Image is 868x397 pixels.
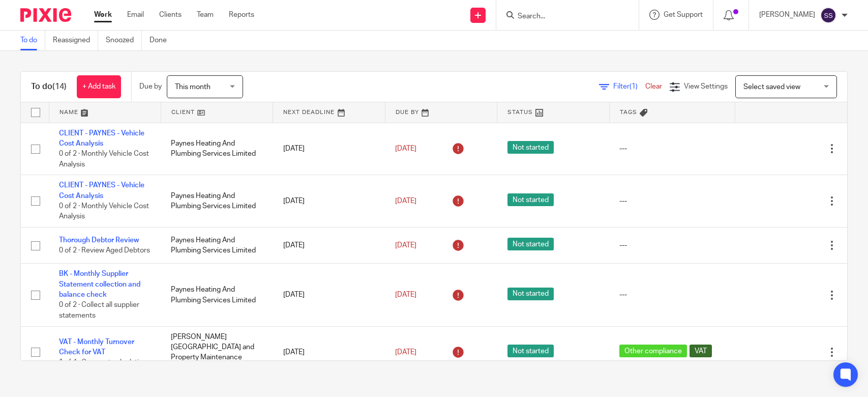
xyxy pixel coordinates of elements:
a: To do [20,31,45,50]
span: 0 of 2 · Monthly Vehicle Cost Analysis [59,150,149,168]
div: --- [619,144,725,154]
td: Paynes Heating And Plumbing Services Limited [161,228,273,264]
span: 0 of 2 · Review Aged Debtors [59,247,150,254]
a: Work [94,10,112,20]
a: CLIENT - PAYNES - Vehicle Cost Analysis [59,182,144,199]
span: This month [175,83,211,91]
span: 0 of 2 · Collect all supplier statements [59,302,139,320]
a: Done [149,31,174,50]
span: Select saved view [743,83,800,91]
span: VAT [690,345,712,357]
span: 0 of 2 · Monthly Vehicle Cost Analysis [59,203,149,220]
p: [PERSON_NAME] [759,10,815,20]
span: Get Support [664,11,703,18]
td: Paynes Heating And Plumbing Services Limited [161,123,273,175]
span: Not started [507,141,554,154]
span: Filter [613,83,645,90]
span: Other compliance [619,345,687,357]
span: Not started [507,238,554,250]
td: [DATE] [273,228,385,264]
h1: To do [31,81,67,92]
span: Not started [507,288,554,300]
td: Paynes Heating And Plumbing Services Limited [161,175,273,228]
span: 1 of 4 · Carry out calculations [59,359,151,366]
input: Search [517,12,608,21]
p: Due by [139,81,162,92]
td: [DATE] [273,326,385,378]
img: svg%3E [820,7,836,23]
span: Not started [507,193,554,206]
td: [PERSON_NAME][GEOGRAPHIC_DATA] and Property Maintenance Limited [161,326,273,378]
a: BK - Monthly Supplier Statement collection and balance check [59,270,140,298]
a: Thorough Debtor Review [59,237,139,244]
a: Reports [229,10,254,20]
a: + Add task [77,75,121,98]
span: (14) [52,82,67,91]
td: [DATE] [273,264,385,326]
td: [DATE] [273,123,385,175]
a: VAT - Monthly Turnover Check for VAT [59,338,134,356]
a: CLIENT - PAYNES - Vehicle Cost Analysis [59,130,144,147]
a: Reassigned [53,31,98,50]
a: Clear [645,83,662,90]
span: (1) [630,83,638,90]
td: Paynes Heating And Plumbing Services Limited [161,264,273,326]
span: View Settings [684,83,728,90]
img: Pixie [20,8,71,22]
a: Email [127,10,144,20]
span: Tags [620,109,637,115]
span: [DATE] [395,145,416,152]
a: Snoozed [106,31,142,50]
span: [DATE] [395,242,416,249]
span: Not started [507,345,554,357]
div: --- [619,240,725,250]
div: --- [619,290,725,300]
span: [DATE] [395,197,416,205]
div: --- [619,196,725,206]
a: Team [197,10,214,20]
span: [DATE] [395,291,416,298]
td: [DATE] [273,175,385,228]
a: Clients [159,10,182,20]
span: [DATE] [395,349,416,356]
